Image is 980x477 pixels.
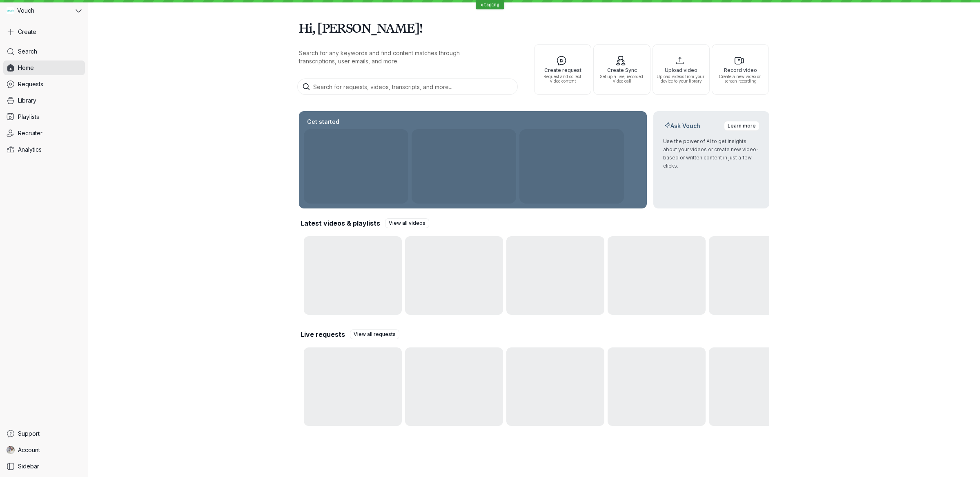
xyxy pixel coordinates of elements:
[7,446,15,454] img: Gary Zurnamer avatar
[18,113,39,121] span: Playlists
[656,74,706,83] span: Upload videos from your device to your library
[728,122,756,130] span: Learn more
[18,430,40,438] span: Support
[3,459,85,474] a: Sidebar
[538,67,588,73] span: Create request
[593,44,650,95] button: Create SyncSet up a live, recorded video call
[3,443,85,457] a: Gary Zurnamer avatarAccount
[385,218,429,228] a: View all videos
[663,122,702,130] h2: Ask Vouch
[18,146,42,154] span: Analytics
[653,44,710,95] button: Upload videoUpload videos from your device to your library
[597,74,647,83] span: Set up a live, recorded video call
[18,80,43,88] span: Requests
[712,44,769,95] button: Record videoCreate a new video or screen recording
[724,121,759,131] a: Learn more
[7,7,14,14] img: Vouch avatar
[350,329,399,339] a: View all requests
[299,16,769,39] h1: Hi, [PERSON_NAME]!
[18,446,40,454] span: Account
[715,67,765,73] span: Record video
[597,67,647,73] span: Create Sync
[18,96,36,105] span: Library
[389,219,425,227] span: View all videos
[3,77,85,92] a: Requests
[663,137,759,170] p: Use the power of AI to get insights about your videos or create new video-based or written conten...
[715,74,765,83] span: Create a new video or screen recording
[534,44,591,95] button: Create requestRequest and collect video content
[305,118,341,126] h2: Get started
[17,7,34,15] span: Vouch
[656,67,706,73] span: Upload video
[3,110,85,124] a: Playlists
[3,93,85,108] a: Library
[301,219,380,228] h2: Latest videos & playlists
[18,28,36,36] span: Create
[3,3,74,18] div: Vouch
[3,426,85,441] a: Support
[538,74,588,83] span: Request and collect video content
[3,25,85,39] button: Create
[3,126,85,141] a: Recruiter
[3,60,85,75] a: Home
[3,44,85,59] a: Search
[18,47,37,56] span: Search
[18,64,34,72] span: Home
[301,330,345,339] h2: Live requests
[3,3,85,18] button: Vouch avatarVouch
[354,330,396,338] span: View all requests
[18,129,42,137] span: Recruiter
[3,142,85,157] a: Analytics
[297,78,518,95] input: Search for requests, videos, transcripts, and more...
[299,49,495,65] p: Search for any keywords and find content matches through transcriptions, user emails, and more.
[18,462,39,470] span: Sidebar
